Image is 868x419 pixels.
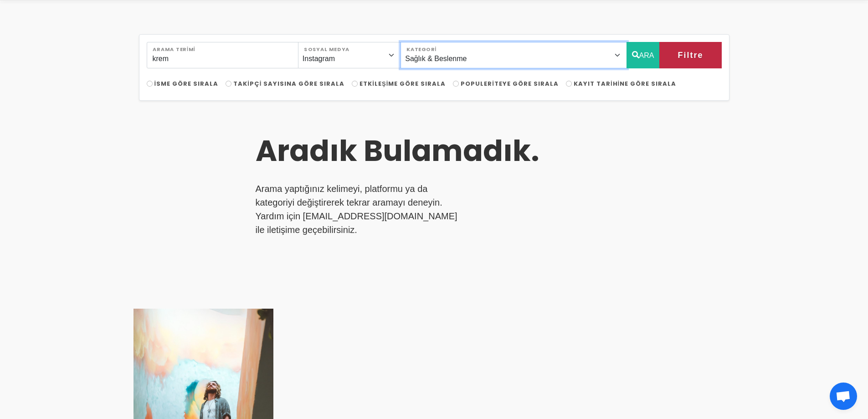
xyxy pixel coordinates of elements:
[233,79,344,88] span: Takipçi Sayısına Göre Sırala
[461,79,559,88] span: Populeriteye Göre Sırala
[352,81,358,87] input: Etkileşime Göre Sırala
[678,47,703,63] span: Filtre
[453,81,459,87] input: Populeriteye Göre Sırala
[256,134,599,169] h3: Aradık Bulamadık.
[147,81,153,87] input: İsme Göre Sırala
[256,182,462,237] p: Arama yaptığınız kelimeyi, platformu ya da kategoriyi değiştirerek tekrar aramayı deneyin. Yardım...
[360,79,446,88] span: Etkileşime Göre Sırala
[566,81,572,87] input: Kayıt Tarihine Göre Sırala
[147,42,298,68] input: Search..
[574,79,676,88] span: Kayıt Tarihine Göre Sırala
[830,383,857,410] div: Açık sohbet
[627,42,660,68] button: ARA
[659,42,721,68] button: Filtre
[154,79,219,88] span: İsme Göre Sırala
[226,81,231,87] input: Takipçi Sayısına Göre Sırala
